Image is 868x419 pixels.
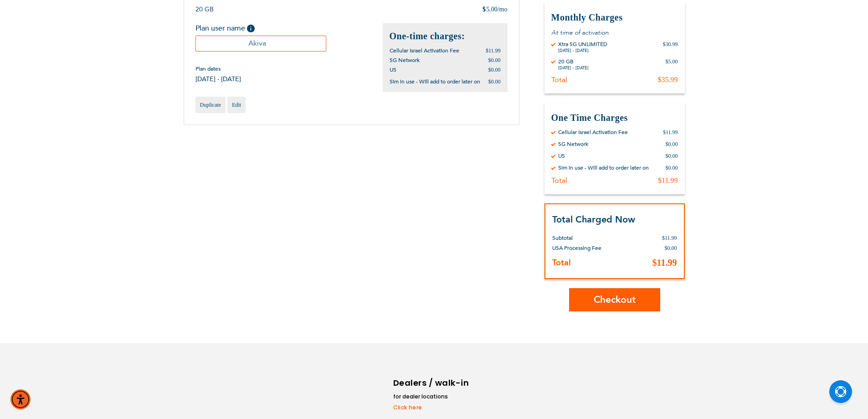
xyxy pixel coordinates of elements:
[390,47,459,54] span: Cellular Israel Activation Fee
[488,78,501,85] span: $0.00
[551,28,678,37] p: At time of activation
[594,293,636,306] span: Checkout
[390,78,480,85] span: Sim in use - Will add to order later on
[551,75,567,84] div: Total
[552,257,571,269] strong: Total
[558,164,649,171] div: Sim in use - Will add to order later on
[558,140,588,148] div: 5G Network
[558,129,628,136] div: Cellular Israel Activation Fee
[393,403,471,412] a: Click here
[558,48,607,53] div: [DATE] - [DATE]
[393,392,471,401] li: for dealer locations
[663,129,678,136] div: $11.99
[488,67,501,73] span: $0.00
[390,30,501,42] h2: One-time charges:
[486,47,501,54] span: $11.99
[652,258,677,268] span: $11.99
[558,65,589,71] div: [DATE] - [DATE]
[658,75,678,84] div: $35.99
[552,244,601,252] span: USA Processing Fee
[390,57,420,64] span: 5G Network
[10,389,31,409] div: Accessibility Menu
[482,5,507,14] div: 5.00
[666,58,678,71] div: $5.00
[663,41,678,53] div: $30.99
[232,102,241,108] span: Edit
[227,97,246,113] a: Edit
[558,58,589,65] div: 20 GB
[195,5,214,14] span: 20 GB
[482,5,486,14] span: $
[665,245,677,251] span: $0.00
[551,112,678,124] h3: One Time Charges
[558,41,607,48] div: Xtra 5G UNLIMITED
[200,102,221,108] span: Duplicate
[195,23,245,33] span: Plan user name
[666,152,678,160] div: $0.00
[551,176,567,185] div: Total
[195,65,241,72] span: Plan dates
[666,140,678,148] div: $0.00
[662,235,677,241] span: $11.99
[498,5,508,14] span: /mo
[247,25,255,32] span: Help
[195,97,226,113] a: Duplicate
[552,213,635,226] strong: Total Charged Now
[488,57,501,63] span: $0.00
[551,11,678,24] h3: Monthly Charges
[552,226,636,243] th: Subtotal
[393,376,471,390] h6: Dealers / walk-in
[558,152,565,160] div: US
[569,288,660,311] button: Checkout
[390,66,396,73] span: US
[666,164,678,171] div: $0.00
[658,176,678,185] div: $11.99
[195,75,241,83] span: [DATE] - [DATE]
